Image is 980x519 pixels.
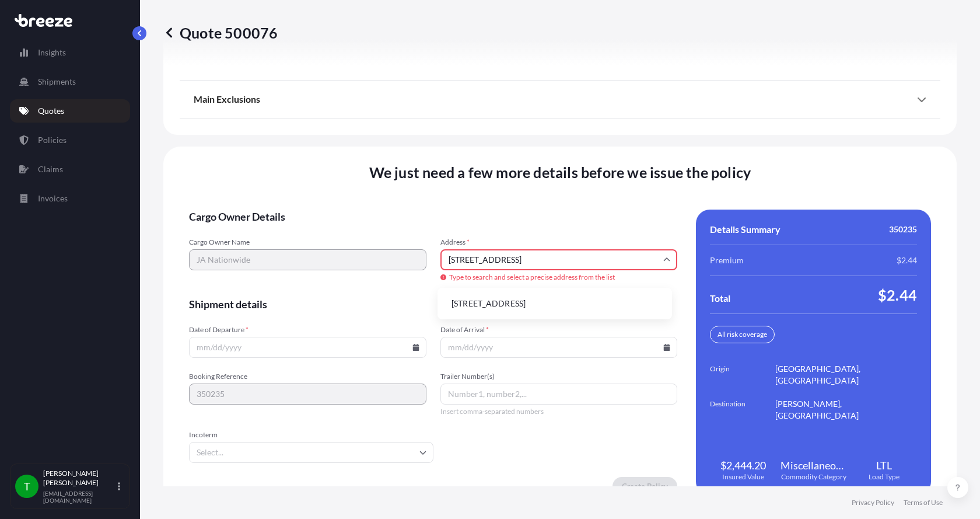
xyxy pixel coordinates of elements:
[194,93,260,105] span: Main Exclusions
[38,193,68,204] p: Invoices
[10,41,130,64] a: Insights
[189,337,426,358] input: mm/dd/yyyy
[878,285,917,304] span: $2.44
[710,398,775,422] span: Destination
[189,325,426,335] span: Date of Departure
[710,363,775,386] span: Origin
[897,255,917,266] span: $2.44
[775,363,917,386] span: [GEOGRAPHIC_DATA], [GEOGRAPHIC_DATA]
[10,187,130,210] a: Invoices
[24,480,30,492] span: T
[163,23,278,42] p: Quote 500076
[780,458,846,472] span: Miscellaneous Manufactured Articles
[369,163,751,182] span: We just need a few more details before we issue the policy
[38,105,64,117] p: Quotes
[189,384,426,405] input: Your internal reference
[189,297,677,311] span: Shipment details
[710,292,730,304] span: Total
[440,372,678,381] span: Trailer Number(s)
[869,472,900,482] span: Load Type
[710,224,780,235] span: Details Summary
[10,128,130,152] a: Policies
[189,372,426,381] span: Booking Reference
[904,498,943,507] a: Terms of Use
[189,210,677,224] span: Cargo Owner Details
[189,238,426,247] span: Cargo Owner Name
[38,47,66,58] p: Insights
[852,498,894,507] a: Privacy Policy
[194,85,926,113] div: Main Exclusions
[10,158,130,181] a: Claims
[38,163,63,175] p: Claims
[10,99,130,123] a: Quotes
[189,442,433,463] input: Select...
[440,238,678,247] span: Address
[43,469,116,487] p: [PERSON_NAME] [PERSON_NAME]
[440,337,678,358] input: mm/dd/yyyy
[440,384,678,405] input: Number1, number2,...
[720,458,766,472] span: $2,444.20
[10,70,130,93] a: Shipments
[722,472,764,482] span: Insured Value
[622,480,668,492] p: Create Policy
[876,458,892,472] span: LTL
[781,472,846,482] span: Commodity Category
[38,76,76,88] p: Shipments
[38,134,66,146] p: Policies
[43,490,116,504] p: [EMAIL_ADDRESS][DOMAIN_NAME]
[612,477,677,496] button: Create Policy
[440,273,678,282] span: Type to search and select a precise address from the list
[889,224,917,235] span: 350235
[710,326,775,343] div: All risk coverage
[189,430,433,440] span: Incoterm
[442,292,667,315] li: [STREET_ADDRESS]
[440,325,678,335] span: Date of Arrival
[710,255,744,266] span: Premium
[775,398,917,422] span: [PERSON_NAME], [GEOGRAPHIC_DATA]
[440,249,678,270] input: Cargo owner address
[440,407,678,416] span: Insert comma-separated numbers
